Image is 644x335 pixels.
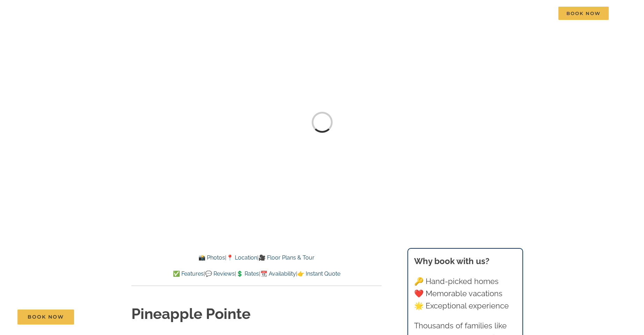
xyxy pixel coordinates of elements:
[226,254,257,261] a: 📍 Location
[28,314,64,320] span: Book Now
[521,6,543,20] a: Contact
[423,11,459,16] span: Deals & More
[205,270,235,277] a: 💬 Reviews
[299,6,609,20] nav: Main Menu
[173,270,204,277] a: ✅ Features
[259,254,314,261] a: 🎥 Floor Plans & Tour
[366,6,407,20] a: Things to do
[366,11,400,16] span: Things to do
[521,11,543,16] span: Contact
[482,6,505,20] a: About
[297,270,340,277] a: 👉 Instant Quote
[131,269,382,278] p: | | | |
[414,275,516,312] p: 🔑 Hand-picked homes ❤️ Memorable vacations 🌟 Exceptional experience
[131,304,382,325] h1: Pineapple Pointe
[308,108,337,137] div: Loading...
[299,11,343,16] span: Vacation homes
[423,6,466,20] a: Deals & More
[299,6,350,20] a: Vacation homes
[198,254,225,261] a: 📸 Photos
[131,253,382,262] p: | |
[558,7,609,20] span: Book Now
[17,309,74,325] a: Book Now
[482,11,498,16] span: About
[414,255,516,268] h3: Why book with us?
[260,270,296,277] a: 📆 Availability
[35,8,154,24] img: Branson Family Retreats Logo
[236,270,259,277] a: 💲 Rates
